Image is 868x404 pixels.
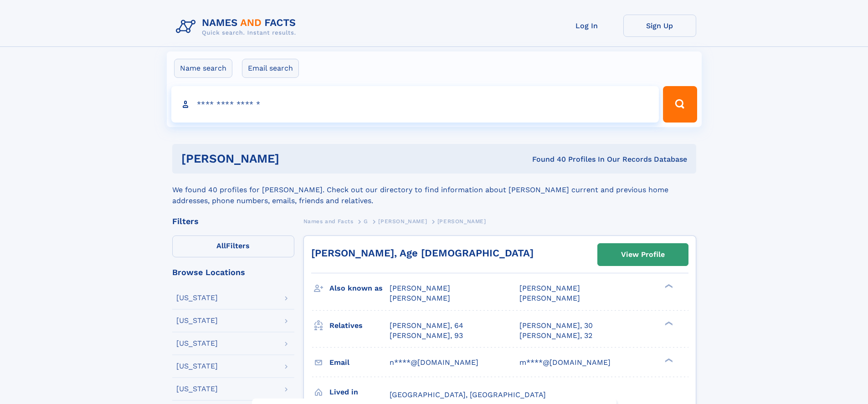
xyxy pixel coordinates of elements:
[176,340,218,347] div: [US_STATE]
[311,247,534,259] a: [PERSON_NAME], Age [DEMOGRAPHIC_DATA]
[242,59,299,78] label: Email search
[329,281,390,296] h3: Also known as
[176,385,218,393] div: [US_STATE]
[172,174,696,206] div: We found 40 profiles for [PERSON_NAME]. Check out our directory to find information about [PERSON...
[174,59,232,78] label: Name search
[303,215,354,227] a: Names and Facts
[329,318,390,333] h3: Relatives
[329,384,390,400] h3: Lived in
[172,268,294,276] div: Browse Locations
[519,331,592,341] a: [PERSON_NAME], 32
[176,317,218,324] div: [US_STATE]
[663,357,673,363] div: ❯
[172,15,303,39] img: Logo Names and Facts
[437,218,486,225] span: [PERSON_NAME]
[390,331,463,341] a: [PERSON_NAME], 93
[663,86,697,123] button: Search Button
[621,244,665,265] div: View Profile
[406,154,687,164] div: Found 40 Profiles In Our Records Database
[598,244,688,266] a: View Profile
[176,363,218,370] div: [US_STATE]
[390,284,450,292] span: [PERSON_NAME]
[216,241,226,250] span: All
[390,294,450,302] span: [PERSON_NAME]
[519,321,593,331] a: [PERSON_NAME], 30
[364,218,368,225] span: G
[390,321,463,331] a: [PERSON_NAME], 64
[519,294,580,302] span: [PERSON_NAME]
[663,320,673,326] div: ❯
[519,284,580,292] span: [PERSON_NAME]
[378,215,427,227] a: [PERSON_NAME]
[378,218,427,225] span: [PERSON_NAME]
[623,15,696,37] a: Sign Up
[364,215,368,227] a: G
[181,153,406,164] h1: [PERSON_NAME]
[176,294,218,302] div: [US_STATE]
[172,217,294,225] div: Filters
[171,86,659,123] input: search input
[663,283,673,289] div: ❯
[329,355,390,370] h3: Email
[550,15,623,37] a: Log In
[390,390,546,399] span: [GEOGRAPHIC_DATA], [GEOGRAPHIC_DATA]
[172,235,294,257] label: Filters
